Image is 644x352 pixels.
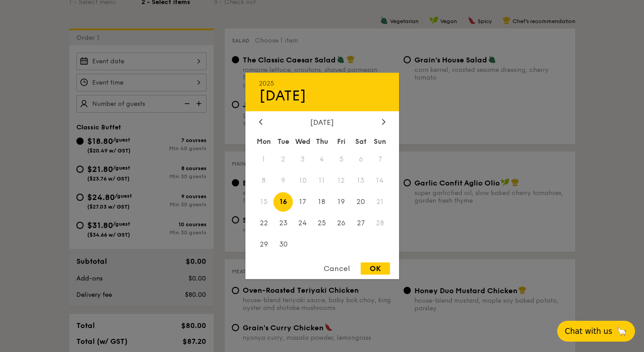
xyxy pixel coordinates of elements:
div: Mon [254,133,274,150]
span: 18 [312,192,332,212]
span: 8 [254,171,274,190]
span: 28 [371,213,390,233]
div: [DATE] [259,118,385,127]
div: 2025 [259,80,385,87]
span: 17 [293,192,312,212]
span: 10 [293,171,312,190]
span: 4 [312,150,332,169]
span: 30 [273,234,293,254]
span: 🦙 [616,326,627,337]
span: 1 [254,150,274,169]
span: 29 [254,234,274,254]
span: 23 [273,213,293,233]
span: 12 [332,171,351,190]
div: Cancel [315,262,359,275]
span: 27 [351,213,371,233]
div: Wed [293,133,312,150]
span: 26 [332,213,351,233]
span: Chat with us [565,327,612,336]
span: 24 [293,213,312,233]
span: 3 [293,150,312,169]
div: Sat [351,133,371,150]
span: 21 [371,192,390,212]
div: Thu [312,133,332,150]
span: 15 [254,192,274,212]
span: 25 [312,213,332,233]
div: [DATE] [259,87,385,105]
div: OK [361,262,390,275]
div: Tue [273,133,293,150]
span: 5 [332,150,351,169]
span: 22 [254,213,274,233]
div: Fri [332,133,351,150]
div: Sun [371,133,390,150]
span: 7 [371,150,390,169]
span: 11 [312,171,332,190]
button: Chat with us🦙 [557,321,635,342]
span: 13 [351,171,371,190]
span: 16 [273,192,293,212]
span: 2 [273,150,293,169]
span: 9 [273,171,293,190]
span: 14 [371,171,390,190]
span: 19 [332,192,351,212]
span: 20 [351,192,371,212]
span: 6 [351,150,371,169]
